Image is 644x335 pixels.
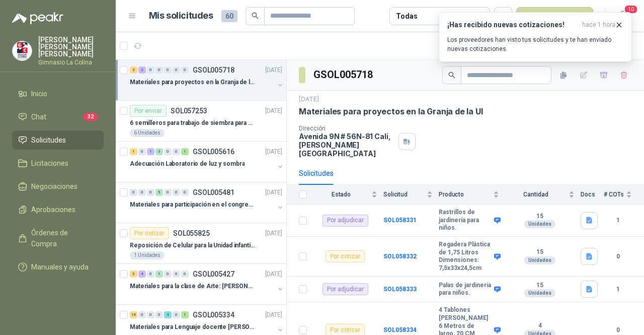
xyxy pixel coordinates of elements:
div: Todas [396,11,417,22]
a: Órdenes de Compra [12,223,104,253]
div: 1 [147,148,154,155]
div: 0 [155,66,163,74]
div: 0 [130,189,137,196]
div: 0 [181,271,189,278]
a: SOL058334 [383,326,417,333]
p: Avenida 9N # 56N-81 Cali , [PERSON_NAME][GEOGRAPHIC_DATA] [299,132,394,158]
a: Por cotizarSOL055825[DATE] Reposición de Celular para la Unidad infantil (con forro, y [PERSON_NA... [116,223,286,264]
div: 0 [138,148,146,155]
div: 0 [173,271,180,278]
p: Dirección [299,125,394,132]
span: Órdenes de Compra [31,227,94,249]
img: Company Logo [13,41,32,60]
div: Unidades [524,289,555,297]
p: [DATE] [265,310,282,320]
a: SOL058332 [383,253,417,260]
div: 5 [155,189,163,196]
div: 3 [130,271,137,278]
span: Inicio [31,88,47,99]
p: [DATE] [299,95,319,104]
p: GSOL005334 [193,311,234,318]
span: hace 1 hora [582,21,615,29]
p: Gimnasio La Colina [38,59,104,65]
p: 6 semilleros para trabajo de siembra para estudiantes en la granja [130,118,255,128]
th: Cantidad [505,185,581,205]
div: 4 [138,271,146,278]
span: Licitaciones [31,158,68,169]
span: search [252,12,259,19]
span: Aprobaciones [31,204,75,215]
h1: Mis solicitudes [149,9,213,23]
p: [DATE] [265,147,282,157]
div: 0 [147,271,154,278]
div: 0 [138,311,146,318]
a: 1 0 1 3 0 0 1 GSOL005616[DATE] Adecuación Laboratorio de luz y sombra [130,146,284,178]
p: [PERSON_NAME] [PERSON_NAME] [PERSON_NAME] [38,36,104,57]
button: ¡Has recibido nuevas cotizaciones!hace 1 hora Los proveedores han visto tus solicitudes y te han ... [439,12,632,62]
th: Solicitud [383,185,439,205]
a: SOL058333 [383,286,417,293]
span: Solicitudes [31,135,66,146]
b: 0 [604,252,632,261]
div: 1 Unidades [130,251,165,259]
div: Solicitudes [299,168,334,179]
span: # COTs [604,191,624,198]
p: [DATE] [265,188,282,197]
p: [DATE] [265,106,282,116]
a: Aprobaciones [12,200,104,219]
div: 0 [164,271,172,278]
span: Negociaciones [31,181,77,192]
div: 0 [173,66,180,74]
div: 1 [130,148,137,155]
th: # COTs [604,185,644,205]
p: GSOL005427 [193,271,234,278]
div: 16 [130,311,137,318]
h3: ¡Has recibido nuevas cotizaciones! [447,21,578,29]
p: Materiales para la clase de Arte: [PERSON_NAME] [130,282,255,291]
b: Rastrillos de jardinería para niños. [439,209,492,232]
p: Materiales para proyectos en la Granja de la UI [299,106,483,117]
div: 0 [181,189,189,196]
span: 10 [624,5,638,14]
div: 0 [147,66,154,74]
div: Por adjudicar [323,215,368,227]
span: Producto [439,191,491,198]
div: 0 [164,148,172,155]
div: Por adjudicar [323,283,368,295]
p: GSOL005481 [193,189,234,196]
th: Estado [313,185,383,205]
span: Cantidad [505,191,567,198]
a: Negociaciones [12,177,104,196]
a: Solicitudes [12,130,104,150]
p: Reposición de Celular para la Unidad infantil (con forro, y [PERSON_NAME] protector) [130,241,255,250]
th: Docs [581,185,604,205]
div: Unidades [524,256,555,264]
b: 15 [505,248,575,256]
div: 0 [138,189,146,196]
div: 4 [164,311,172,318]
div: 0 [181,66,189,74]
div: 0 [147,311,154,318]
b: 1 [604,216,632,225]
div: 1 [155,271,163,278]
div: 6 Unidades [130,129,165,137]
span: Solicitud [383,191,425,198]
span: 32 [84,113,98,121]
h3: GSOL005718 [313,67,374,83]
span: Manuales y ayuda [31,261,89,273]
p: Materiales para proyectos en la Granja de la UI [130,78,255,87]
span: Estado [313,191,369,198]
span: 60 [221,10,237,22]
b: 1 [604,285,632,294]
p: SOL057253 [171,107,207,114]
b: Regadera Plástica de 1,75 Litros Dimensiones: 7,5x33x24,5cm [439,241,492,272]
b: 0 [604,325,632,335]
b: 15 [505,213,575,221]
div: 3 [155,148,163,155]
a: SOL058331 [383,217,417,224]
a: 0 0 0 5 0 0 0 GSOL005481[DATE] Materiales para participación en el congreso, UI [130,186,284,219]
a: Por enviarSOL057253[DATE] 6 semilleros para trabajo de siembra para estudiantes en la granja6 Uni... [116,101,286,142]
a: Chat32 [12,107,104,126]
